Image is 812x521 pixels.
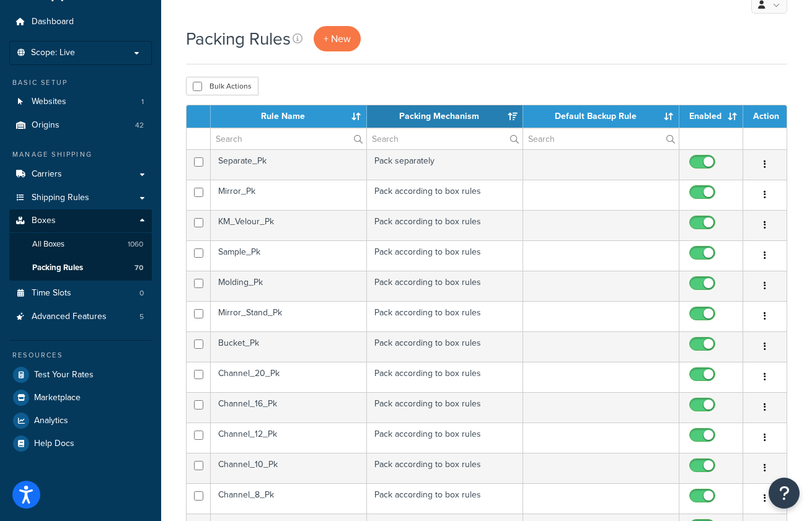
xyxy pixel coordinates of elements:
a: Packing Rules 70 [9,256,152,279]
td: Molding_Pk [211,271,367,301]
a: + New [314,26,361,51]
td: Pack according to box rules [367,453,523,483]
td: Pack according to box rules [367,301,523,331]
span: Help Docs [34,439,74,449]
li: Websites [9,90,152,113]
td: Separate_Pk [211,149,367,180]
th: Default Backup Rule: activate to sort column ascending [523,105,679,128]
li: Advanced Features [9,305,152,328]
a: Analytics [9,409,152,432]
span: Origins [32,120,60,131]
td: Channel_10_Pk [211,453,367,483]
a: Test Your Rates [9,364,152,386]
span: Marketplace [34,393,81,403]
div: Resources [9,350,152,361]
td: Channel_16_Pk [211,392,367,422]
th: Action [743,105,787,128]
span: 70 [135,263,143,273]
span: Test Your Rates [34,370,94,380]
div: Manage Shipping [9,149,152,160]
span: All Boxes [32,239,64,250]
span: Analytics [34,416,68,426]
a: Advanced Features 5 [9,305,152,328]
td: Channel_8_Pk [211,483,367,514]
span: Carriers [32,169,62,180]
a: Dashboard [9,11,152,33]
td: Pack according to box rules [367,180,523,210]
div: Basic Setup [9,77,152,88]
a: Help Docs [9,432,152,455]
span: Scope: Live [31,48,75,58]
td: Pack according to box rules [367,331,523,362]
li: Boxes [9,209,152,280]
td: KM_Velour_Pk [211,210,367,240]
span: Dashboard [32,17,74,27]
span: 1 [141,97,144,107]
th: Packing Mechanism: activate to sort column ascending [367,105,523,128]
a: Marketplace [9,387,152,409]
span: Packing Rules [32,263,83,273]
input: Search [211,128,366,149]
a: Websites 1 [9,90,152,113]
td: Pack according to box rules [367,271,523,301]
a: Boxes [9,209,152,232]
span: 1060 [128,239,143,250]
td: Pack according to box rules [367,210,523,240]
a: Shipping Rules [9,186,152,209]
a: Time Slots 0 [9,282,152,305]
a: All Boxes 1060 [9,233,152,256]
td: Bucket_Pk [211,331,367,362]
button: Open Resource Center [769,478,800,509]
input: Search [523,128,679,149]
li: Packing Rules [9,256,152,279]
span: Boxes [32,216,56,226]
span: 42 [135,120,144,131]
span: + New [324,32,351,46]
span: Websites [32,97,66,107]
button: Bulk Actions [186,77,258,95]
td: Pack according to box rules [367,392,523,422]
span: Shipping Rules [32,193,89,203]
td: Mirror_Stand_Pk [211,301,367,331]
li: All Boxes [9,233,152,256]
th: Rule Name: activate to sort column ascending [211,105,367,128]
a: Origins 42 [9,114,152,137]
input: Search [367,128,523,149]
td: Pack according to box rules [367,483,523,514]
span: Advanced Features [32,312,107,322]
td: Pack according to box rules [367,240,523,271]
span: Time Slots [32,288,71,299]
td: Pack separately [367,149,523,180]
td: Pack according to box rules [367,422,523,453]
td: Mirror_Pk [211,180,367,210]
td: Channel_12_Pk [211,422,367,453]
span: 5 [139,312,144,322]
li: Time Slots [9,282,152,305]
a: Carriers [9,163,152,186]
td: Pack according to box rules [367,362,523,392]
td: Sample_Pk [211,240,367,271]
span: 0 [139,288,144,299]
li: Origins [9,114,152,137]
h1: Packing Rules [186,27,291,51]
td: Channel_20_Pk [211,362,367,392]
th: Enabled: activate to sort column ascending [679,105,743,128]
